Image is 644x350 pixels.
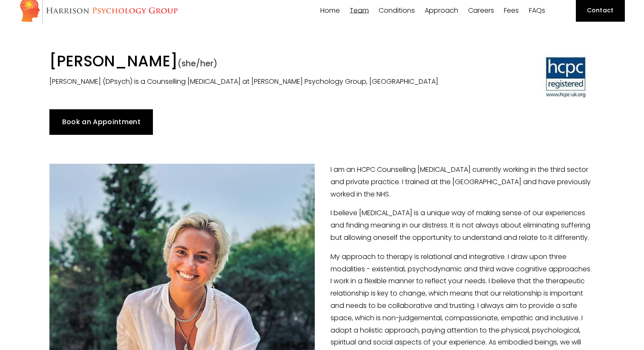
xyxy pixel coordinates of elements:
a: folder dropdown [379,6,415,14]
a: Book an Appointment [49,109,153,135]
a: folder dropdown [350,6,369,14]
a: Home [320,6,340,14]
p: I am an HCPC Counselling [MEDICAL_DATA] currently working in the third sector and private practic... [49,164,594,200]
p: [PERSON_NAME] (DPsych) is a Counselling [MEDICAL_DATA] at [PERSON_NAME] Psychology Group, [GEOGRA... [49,76,454,88]
a: Careers [468,6,494,14]
a: folder dropdown [425,6,458,14]
span: (she/her) [178,58,218,69]
span: Approach [425,7,458,14]
a: FAQs [529,6,545,14]
a: Fees [504,6,519,14]
span: Team [350,7,369,14]
span: Conditions [379,7,415,14]
p: I believe [MEDICAL_DATA] is a unique way of making sense of our experiences and finding meaning i... [49,207,594,244]
h1: [PERSON_NAME] [49,52,454,73]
